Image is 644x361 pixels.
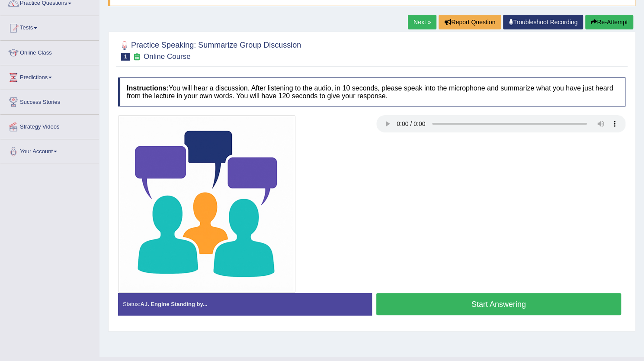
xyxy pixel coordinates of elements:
a: Strategy Videos [0,115,99,136]
a: Your Account [0,139,99,161]
small: Online Course [144,52,191,61]
button: Re-Attempt [585,15,633,29]
a: Next » [408,15,436,29]
strong: A.I. Engine Standing by... [140,301,207,307]
b: Instructions: [127,84,169,92]
div: Status: [118,293,372,315]
span: 1 [121,53,130,61]
button: Report Question [439,15,501,29]
a: Success Stories [0,90,99,112]
a: Predictions [0,65,99,87]
a: Troubleshoot Recording [503,15,583,29]
a: Online Class [0,41,99,62]
button: Start Answering [376,293,622,315]
a: Tests [0,16,99,38]
h2: Practice Speaking: Summarize Group Discussion [118,39,301,61]
small: Exam occurring question [132,53,141,61]
h4: You will hear a discussion. After listening to the audio, in 10 seconds, please speak into the mi... [118,77,625,106]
